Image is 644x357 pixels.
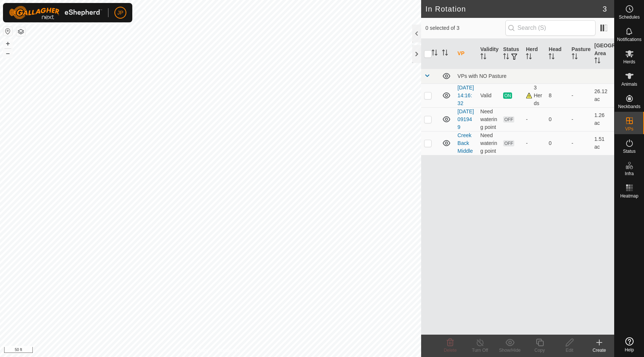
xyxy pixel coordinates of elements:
td: 1.26 ac [591,107,614,131]
a: [DATE] 091949 [458,108,474,130]
img: Gallagher Logo [9,6,102,19]
div: Show/Hide [495,347,525,354]
p-sorticon: Activate to sort [432,51,438,57]
span: Status [623,149,635,154]
td: 8 [546,83,568,107]
td: Valid [477,83,500,107]
span: Notifications [617,37,641,42]
span: VPs [625,127,633,131]
td: - [569,107,591,131]
span: 0 selected of 3 [426,24,505,32]
th: Herd [523,39,546,69]
td: - [569,131,591,155]
div: - [526,116,543,123]
p-sorticon: Activate to sort [549,54,555,60]
a: [DATE] 14:16:32 [458,85,474,106]
td: - [569,83,591,107]
button: – [3,49,12,58]
a: Privacy Policy [181,347,209,354]
p-sorticon: Activate to sort [442,51,448,57]
td: Need watering point [477,131,500,155]
span: Heatmap [620,194,638,198]
td: 1.51 ac [591,131,614,155]
div: Create [584,347,614,354]
div: Copy [525,347,555,354]
p-sorticon: Activate to sort [594,59,600,64]
span: Infra [625,171,634,176]
th: Validity [477,39,500,69]
span: Neckbands [618,104,640,109]
input: Search (S) [505,20,596,36]
p-sorticon: Activate to sort [503,54,509,60]
button: Reset Map [3,27,12,36]
td: Need watering point [477,107,500,131]
div: Turn Off [465,347,495,354]
td: 26.12 ac [591,83,614,107]
span: ON [503,92,512,99]
span: Help [625,348,634,352]
th: Status [500,39,523,69]
div: 3 Herds [526,84,543,107]
button: + [3,39,12,48]
span: JP [117,9,123,17]
p-sorticon: Activate to sort [572,54,578,60]
a: Help [615,334,644,355]
p-sorticon: Activate to sort [480,54,486,60]
th: [GEOGRAPHIC_DATA] Area [591,39,614,69]
span: Animals [621,82,637,86]
th: Head [546,39,568,69]
div: - [526,139,543,147]
span: OFF [503,116,514,123]
a: Contact Us [218,347,240,354]
span: Herds [623,60,635,64]
span: 3 [603,3,607,15]
h2: In Rotation [426,4,603,13]
td: 0 [546,131,568,155]
span: OFF [503,140,514,146]
div: VPs with NO Pasture [458,73,611,79]
span: Delete [444,348,457,353]
div: Edit [555,347,584,354]
th: VP [455,39,477,69]
th: Pasture [569,39,591,69]
td: 0 [546,107,568,131]
span: Schedules [619,15,640,19]
button: Map Layers [16,27,25,36]
a: Creek Back Middle [458,132,473,154]
p-sorticon: Activate to sort [526,54,532,60]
